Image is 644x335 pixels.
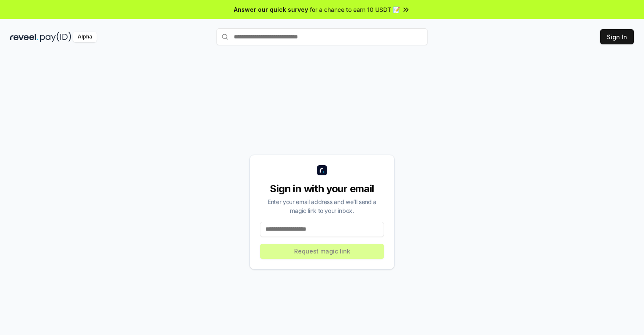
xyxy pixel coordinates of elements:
[600,29,634,44] button: Sign In
[10,32,38,42] img: reveel_dark
[310,5,400,14] span: for a chance to earn 10 USDT 📝
[234,5,308,14] span: Answer our quick survey
[73,32,97,42] div: Alpha
[260,197,384,215] div: Enter your email address and we’ll send a magic link to your inbox.
[317,165,327,175] img: logo_small
[40,32,71,42] img: pay_id
[260,182,384,196] div: Sign in with your email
